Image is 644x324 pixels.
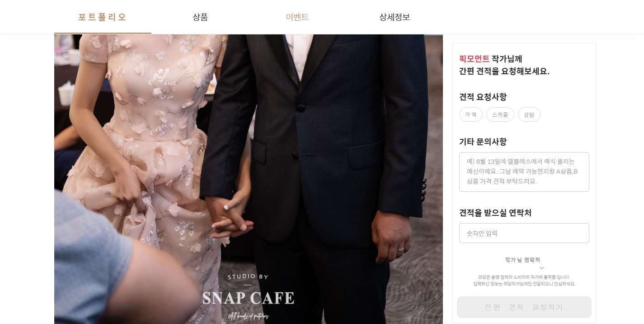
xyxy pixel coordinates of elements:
a: 홈 [3,260,60,282]
span: 대화 [83,274,94,281]
label: 기타 문의사항 [459,135,507,148]
label: 가격 [459,107,483,122]
label: 상담 [518,107,541,122]
input: 숫자만 입력 [459,223,589,243]
p: 프딩은 촬영 업체와 소비자의 직거래 플랫폼 입니다. 입력하신 정보는 해당 작가 님께만 전달되오니 안심하세요. [459,274,589,287]
span: 픽모먼트 [459,52,490,65]
label: 견적을 받으실 연락처 [459,206,532,219]
a: 설정 [117,260,174,282]
button: 간편 견적 요청하기 [457,296,592,318]
a: 대화 [60,260,117,282]
span: 설정 [140,273,150,281]
button: 작가님 연락처 [505,243,544,271]
label: 스케줄 [486,107,514,122]
span: 홈 [28,273,34,281]
label: 견적 요청사항 [459,91,507,103]
span: 작가 님께 간편 견적을 요청해보세요. [459,52,550,77]
span: 작가님 연락처 [505,256,541,264]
